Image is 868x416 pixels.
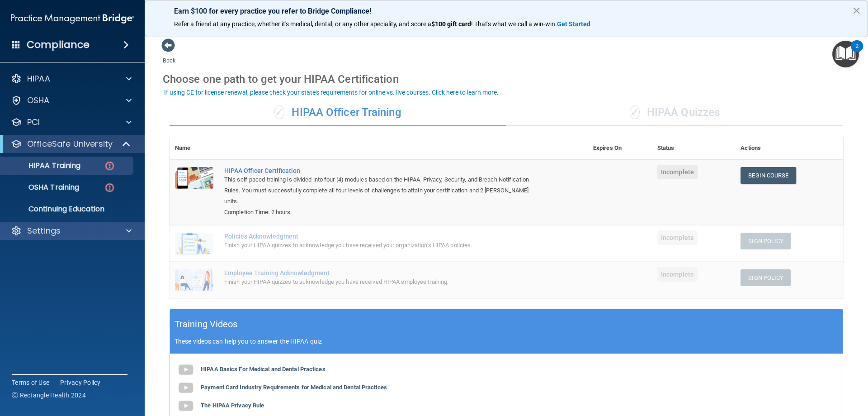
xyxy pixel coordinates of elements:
[163,66,850,92] div: Choose one path to get your HIPAA Certification
[104,160,115,172] img: danger-circle.6113f641.png
[170,137,219,159] th: Name
[201,402,264,409] b: The HIPAA Privacy Rule
[175,338,838,345] p: These videos can help you to answer the HIPAA quiz
[852,3,861,18] button: Close
[11,10,134,28] img: PMB logo
[27,95,50,106] p: OSHA
[11,73,132,84] a: HIPAA
[431,20,471,28] strong: $100 gift card
[163,88,500,97] button: If using CE for license renewal, please check your state's requirements for online vs. live cours...
[201,366,325,373] b: HIPAA Basics For Medical and Dental Practices
[652,137,735,159] th: Status
[60,378,101,387] a: Privacy Policy
[177,361,195,379] img: gray_youtube_icon.38fcd6cc.png
[174,7,839,15] p: Earn $100 for every practice you refer to Bridge Compliance!
[164,89,499,96] div: If using CE for license renewal, please check your state's requirements for online vs. live cours...
[657,230,698,245] span: Incomplete
[175,316,238,332] h5: Training Videos
[201,384,387,391] b: Payment Card Industry Requirements for Medical and Dental Practices
[224,277,542,287] div: Finish your HIPAA quizzes to acknowledge you have received HIPAA employee training.
[735,137,843,159] th: Actions
[224,167,542,174] a: HIPAA Officer Certification
[177,397,195,415] img: gray_youtube_icon.38fcd6cc.png
[224,233,542,240] div: Policies Acknowledgment
[11,225,132,236] a: Settings
[741,269,791,286] button: Sign Policy
[657,165,698,179] span: Incomplete
[224,240,542,251] div: Finish your HIPAA quizzes to acknowledge you have received your organization’s HIPAA policies.
[27,117,40,128] p: PCI
[6,205,129,214] p: Continuing Education
[163,46,176,64] a: Back
[855,46,859,58] div: 2
[557,20,590,28] strong: Get Started
[174,20,431,28] span: Refer a friend at any practice, whether it's medical, dental, or any other speciality, and score a
[27,225,61,236] p: Settings
[471,20,557,28] span: ! That's what we call a win-win.
[630,105,640,119] span: ✓
[27,73,50,84] p: HIPAA
[170,99,506,126] div: HIPAA Officer Training
[712,352,857,388] iframe: Drift Widget Chat Controller
[224,174,542,207] div: This self-paced training is divided into four (4) modules based on the HIPAA, Privacy, Security, ...
[506,99,843,126] div: HIPAA Quizzes
[104,182,115,193] img: danger-circle.6113f641.png
[27,38,90,51] h4: Compliance
[274,105,284,119] span: ✓
[6,161,80,170] p: HIPAA Training
[741,233,791,249] button: Sign Policy
[588,137,652,159] th: Expires On
[177,379,195,397] img: gray_youtube_icon.38fcd6cc.png
[224,207,542,218] div: Completion Time: 2 hours
[832,41,859,67] button: Open Resource Center, 2 new notifications
[11,117,132,128] a: PCI
[12,378,49,387] a: Terms of Use
[741,167,796,184] a: Begin Course
[557,20,592,28] a: Get Started
[12,391,86,400] span: Ⓒ Rectangle Health 2024
[27,139,113,149] p: OfficeSafe University
[11,95,132,106] a: OSHA
[11,139,131,149] a: OfficeSafe University
[6,183,79,192] p: OSHA Training
[657,267,698,282] span: Incomplete
[224,269,542,277] div: Employee Training Acknowledgment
